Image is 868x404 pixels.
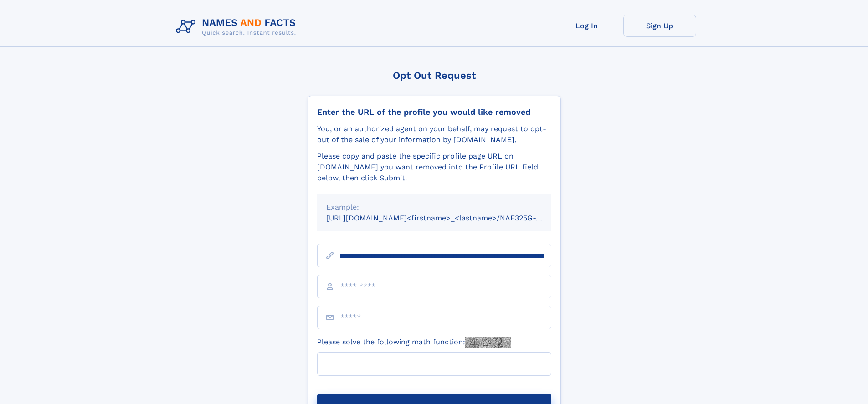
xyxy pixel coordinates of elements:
[326,214,569,222] small: [URL][DOMAIN_NAME]<firstname>_<lastname>/NAF325G-xxxxxxxx
[550,15,623,37] a: Log In
[623,15,696,37] a: Sign Up
[326,202,542,213] div: Example:
[317,151,551,184] div: Please copy and paste the specific profile page URL on [DOMAIN_NAME] you want removed into the Pr...
[172,15,303,39] img: Logo Names and Facts
[317,123,551,145] div: You, or an authorized agent on your behalf, may request to opt-out of the sale of your informatio...
[308,70,561,81] div: Opt Out Request
[317,107,551,117] div: Enter the URL of the profile you would like removed
[317,337,511,348] label: Please solve the following math function:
